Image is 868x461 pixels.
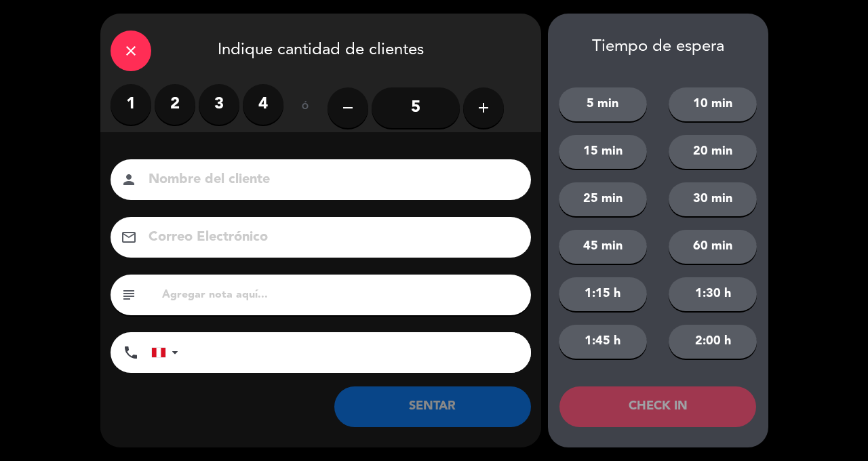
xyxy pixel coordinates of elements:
[559,325,647,359] button: 1:45 h
[147,226,513,249] input: Correo Electrónico
[669,325,757,359] button: 2:00 h
[283,84,328,132] div: ó
[559,135,647,169] button: 15 min
[669,230,757,264] button: 60 min
[669,182,757,216] button: 30 min
[669,87,757,121] button: 10 min
[463,87,504,128] button: add
[123,43,139,59] i: close
[548,37,768,57] div: Tiempo de espera
[199,84,239,125] label: 3
[161,285,521,304] input: Agregar nota aquí...
[152,333,183,372] div: Peru (Perú): +51
[559,277,647,311] button: 1:15 h
[334,386,531,427] button: SENTAR
[155,84,195,125] label: 2
[559,87,647,121] button: 5 min
[669,135,757,169] button: 20 min
[121,229,137,245] i: email
[111,84,151,125] label: 1
[340,100,356,116] i: remove
[100,14,541,84] div: Indique cantidad de clientes
[669,277,757,311] button: 1:30 h
[243,84,283,125] label: 4
[121,287,137,303] i: subject
[559,386,756,427] button: CHECK IN
[328,87,368,128] button: remove
[123,344,139,361] i: phone
[147,168,513,192] input: Nombre del cliente
[559,182,647,216] button: 25 min
[121,172,137,188] i: person
[475,100,492,116] i: add
[559,230,647,264] button: 45 min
